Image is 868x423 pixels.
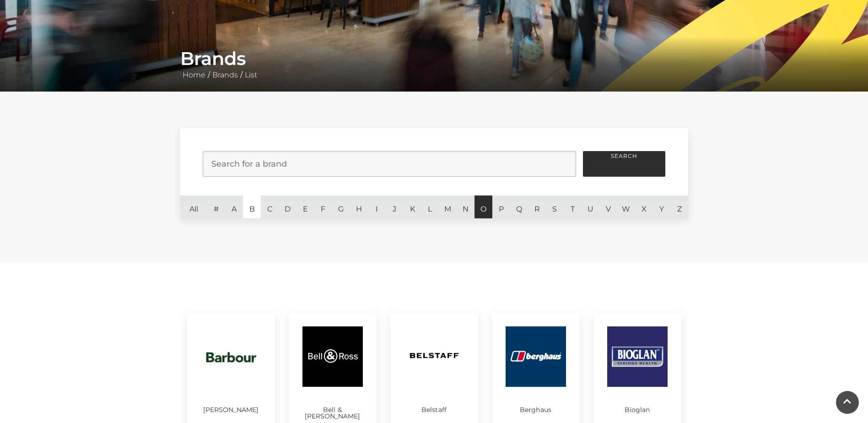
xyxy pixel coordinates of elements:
a: P [492,195,510,218]
a: All [180,195,208,218]
p: Belstaff [404,407,464,413]
p: Bioglan [607,407,668,413]
a: M [439,195,457,218]
input: Search for a brand [203,151,576,177]
a: I [368,195,386,218]
a: H [350,195,368,218]
p: Bell & [PERSON_NAME] [302,407,363,419]
a: G [332,195,350,218]
a: R [528,195,546,218]
a: Y [653,195,671,218]
p: [PERSON_NAME] [201,407,261,413]
a: B [243,195,261,218]
a: Z [670,195,688,218]
a: F [314,195,332,218]
h1: Brands [180,48,688,70]
a: S [546,195,564,218]
a: Home [180,70,208,79]
a: O [474,195,492,218]
a: J [386,195,404,218]
a: W [617,195,635,218]
a: E [297,195,314,218]
button: Search [583,151,665,177]
a: Q [510,195,528,218]
a: T [564,195,582,218]
a: U [582,195,599,218]
a: K [404,195,421,218]
a: C [261,195,279,218]
a: V [599,195,617,218]
a: # [208,195,226,218]
div: / / [173,48,695,81]
a: A [225,195,243,218]
a: X [635,195,653,218]
a: Brands [210,70,240,79]
a: L [421,195,439,218]
a: List [243,70,259,79]
a: N [457,195,474,218]
a: D [279,195,297,218]
p: Berghaus [506,407,566,413]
